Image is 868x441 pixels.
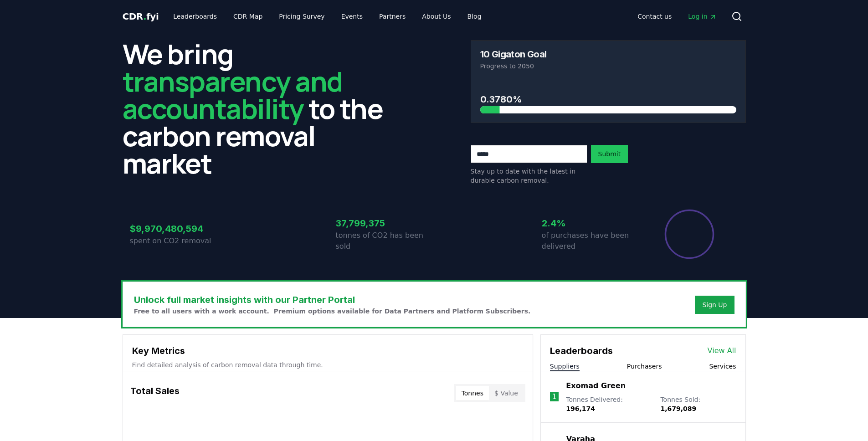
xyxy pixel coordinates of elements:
a: Sign Up [702,300,727,309]
p: Stay up to date with the latest in durable carbon removal. [471,167,587,185]
button: Purchasers [627,362,662,371]
p: spent on CO2 removal [130,236,228,246]
h3: Unlock full market insights with our Partner Portal [134,293,531,307]
p: Progress to 2050 [480,62,736,71]
a: Log in [681,8,724,25]
a: CDR Map [226,8,270,25]
span: Log in [688,12,716,21]
p: 1 [552,391,556,402]
span: CDR fyi [123,11,159,22]
h3: 2.4% [542,216,640,230]
a: View All [708,345,736,356]
p: of purchases have been delivered [542,230,640,252]
a: CDR.fyi [123,10,159,23]
h3: Leaderboards [550,344,613,358]
h3: Key Metrics [132,344,524,358]
a: Blog [460,8,489,25]
h3: Total Sales [130,384,180,402]
a: Contact us [630,8,679,25]
nav: Main [630,8,724,25]
a: Pricing Survey [272,8,332,25]
span: 1,679,089 [660,405,696,412]
nav: Main [166,8,488,25]
p: Free to all users with a work account. Premium options available for Data Partners and Platform S... [134,307,531,316]
span: . [143,11,146,22]
p: Tonnes Delivered : [566,395,651,413]
p: Find detailed analysis of carbon removal data through time. [132,360,524,369]
span: 196,174 [566,405,595,412]
button: Services [709,362,736,371]
button: Sign Up [695,296,734,314]
h3: 0.3780% [480,92,736,106]
a: Leaderboards [166,8,224,25]
p: Tonnes Sold : [660,395,736,413]
span: transparency and accountability [123,62,343,127]
h3: $9,970,480,594 [130,222,228,236]
button: Tonnes [456,386,489,400]
button: Submit [591,145,628,163]
button: Suppliers [550,362,580,371]
h3: 37,799,375 [336,216,434,230]
h2: We bring to the carbon removal market [123,40,398,177]
a: About Us [415,8,458,25]
a: Events [334,8,370,25]
button: $ Value [489,386,524,400]
h3: 10 Gigaton Goal [480,50,547,59]
a: Exomad Green [566,380,626,391]
a: Partners [372,8,413,25]
div: Percentage of sales delivered [664,209,715,260]
p: tonnes of CO2 has been sold [336,230,434,252]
